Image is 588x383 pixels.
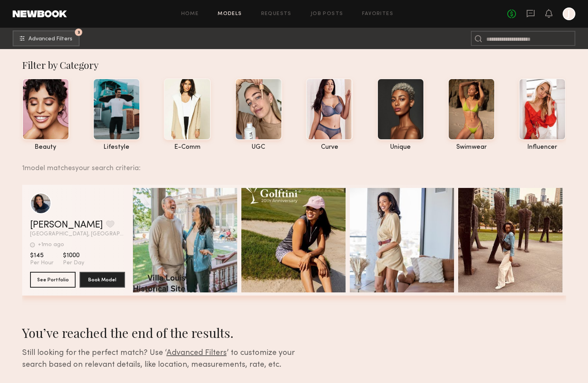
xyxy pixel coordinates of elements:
[13,30,80,46] button: 3Advanced Filters
[80,272,125,288] button: Book Model
[30,220,103,230] a: [PERSON_NAME]
[563,8,575,20] a: J
[28,36,72,42] span: Advanced Filters
[30,260,53,267] span: Per Hour
[63,260,84,267] span: Per Day
[38,242,64,248] div: +1mo ago
[218,11,242,17] a: Models
[311,11,343,17] a: Job Posts
[78,30,80,34] span: 3
[22,144,69,151] div: beauty
[93,144,140,151] div: lifestyle
[519,144,566,151] div: influencer
[362,11,393,17] a: Favorites
[261,11,292,17] a: Requests
[235,144,282,151] div: UGC
[30,231,125,237] span: [GEOGRAPHIC_DATA], [GEOGRAPHIC_DATA]
[22,59,566,71] div: Filter by Category
[63,252,84,260] span: $1000
[22,185,566,305] div: grid
[181,11,199,17] a: Home
[22,324,320,341] div: You’ve reached the end of the results.
[30,252,53,260] span: $145
[448,144,495,151] div: swimwear
[22,155,560,172] div: 1 model matches your search criteria:
[167,349,227,357] span: Advanced Filters
[164,144,211,151] div: e-comm
[30,272,76,288] button: See Portfolio
[377,144,424,151] div: unique
[306,144,353,151] div: curve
